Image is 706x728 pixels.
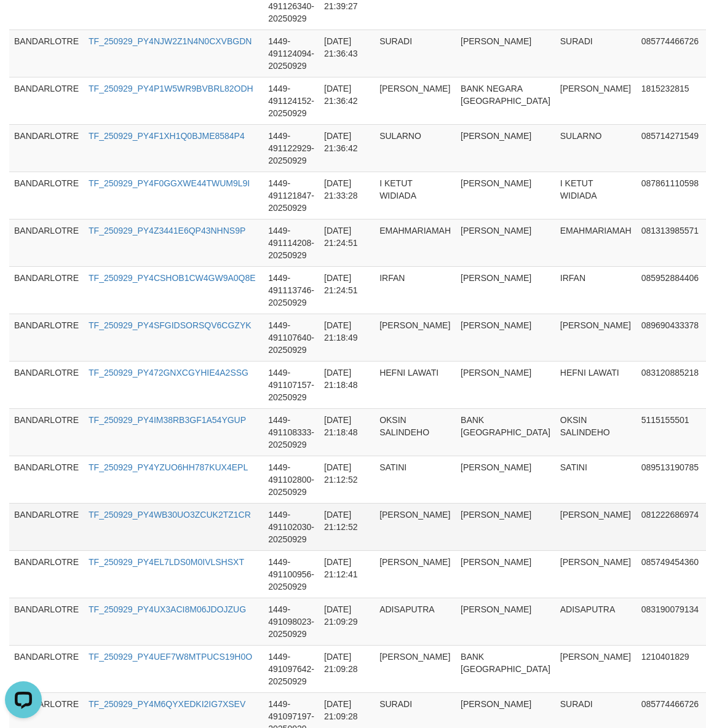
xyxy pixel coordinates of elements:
[375,124,456,172] td: SULARNO
[263,314,319,361] td: 1449-491107640-20250929
[555,503,637,550] td: [PERSON_NAME]
[263,456,319,503] td: 1449-491102800-20250929
[9,172,84,219] td: BANDARLOTRE
[456,550,555,598] td: [PERSON_NAME]
[555,408,637,456] td: OKSIN SALINDEHO
[89,36,252,46] a: TF_250929_PY4NJW2Z1N4N0CXVBGDN
[263,219,319,266] td: 1449-491114208-20250929
[375,30,456,77] td: SURADI
[263,598,319,645] td: 1449-491098023-20250929
[9,219,84,266] td: BANDARLOTRE
[375,550,456,598] td: [PERSON_NAME]
[555,645,637,692] td: [PERSON_NAME]
[456,503,555,550] td: [PERSON_NAME]
[375,266,456,314] td: IRFAN
[375,503,456,550] td: [PERSON_NAME]
[263,503,319,550] td: 1449-491102030-20250929
[375,314,456,361] td: [PERSON_NAME]
[263,266,319,314] td: 1449-491113746-20250929
[89,84,253,93] a: TF_250929_PY4P1W5WR9BVBRL82ODH
[9,598,84,645] td: BANDARLOTRE
[263,30,319,77] td: 1449-491124094-20250929
[555,361,637,408] td: HEFNI LAWATI
[319,503,375,550] td: [DATE] 21:12:52
[89,699,245,709] a: TF_250929_PY4M6QYXEDKI2IG7XSEV
[319,124,375,172] td: [DATE] 21:36:42
[9,314,84,361] td: BANDARLOTRE
[555,550,637,598] td: [PERSON_NAME]
[89,320,252,330] a: TF_250929_PY4SFGIDSORSQV6CGZYK
[375,361,456,408] td: HEFNI LAWATI
[456,266,555,314] td: [PERSON_NAME]
[89,557,244,567] a: TF_250929_PY4EL7LDS0M0IVLSHSXT
[375,456,456,503] td: SATINI
[9,645,84,692] td: BANDARLOTRE
[375,598,456,645] td: ADISAPUTRA
[9,361,84,408] td: BANDARLOTRE
[9,266,84,314] td: BANDARLOTRE
[89,131,245,141] a: TF_250929_PY4F1XH1Q0BJME8584P4
[263,172,319,219] td: 1449-491121847-20250929
[89,604,246,614] a: TF_250929_PY4UX3ACI8M06JDOJZUG
[9,456,84,503] td: BANDARLOTRE
[9,77,84,124] td: BANDARLOTRE
[263,645,319,692] td: 1449-491097642-20250929
[319,172,375,219] td: [DATE] 21:33:28
[555,266,637,314] td: IRFAN
[456,77,555,124] td: BANK NEGARA [GEOGRAPHIC_DATA]
[555,314,637,361] td: [PERSON_NAME]
[9,550,84,598] td: BANDARLOTRE
[263,124,319,172] td: 1449-491122929-20250929
[555,219,637,266] td: EMAHMARIAMAH
[89,415,246,425] a: TF_250929_PY4IM38RB3GF1A54YGUP
[319,361,375,408] td: [DATE] 21:18:48
[555,456,637,503] td: SATINI
[319,77,375,124] td: [DATE] 21:36:42
[319,30,375,77] td: [DATE] 21:36:43
[375,645,456,692] td: [PERSON_NAME]
[456,361,555,408] td: [PERSON_NAME]
[319,550,375,598] td: [DATE] 21:12:41
[319,219,375,266] td: [DATE] 21:24:51
[89,273,256,283] a: TF_250929_PY4CSHOB1CW4GW9A0Q8E
[375,219,456,266] td: EMAHMARIAMAH
[456,645,555,692] td: BANK [GEOGRAPHIC_DATA]
[319,266,375,314] td: [DATE] 21:24:51
[555,30,637,77] td: SURADI
[263,361,319,408] td: 1449-491107157-20250929
[456,314,555,361] td: [PERSON_NAME]
[555,124,637,172] td: SULARNO
[319,598,375,645] td: [DATE] 21:09:29
[9,408,84,456] td: BANDARLOTRE
[9,124,84,172] td: BANDARLOTRE
[319,314,375,361] td: [DATE] 21:18:49
[89,368,248,378] a: TF_250929_PY472GNXCGYHIE4A2SSG
[263,408,319,456] td: 1449-491108333-20250929
[5,5,42,42] button: Open LiveChat chat widget
[9,503,84,550] td: BANDARLOTRE
[89,462,248,472] a: TF_250929_PY4YZUO6HH787KUX4EPL
[319,456,375,503] td: [DATE] 21:12:52
[456,598,555,645] td: [PERSON_NAME]
[375,172,456,219] td: I KETUT WIDIADA
[89,510,251,520] a: TF_250929_PY4WB30UO3ZCUK2TZ1CR
[456,456,555,503] td: [PERSON_NAME]
[89,226,245,235] a: TF_250929_PY4Z3441E6QP43NHNS9P
[375,408,456,456] td: OKSIN SALINDEHO
[263,77,319,124] td: 1449-491124152-20250929
[9,30,84,77] td: BANDARLOTRE
[456,219,555,266] td: [PERSON_NAME]
[555,598,637,645] td: ADISAPUTRA
[375,77,456,124] td: [PERSON_NAME]
[319,408,375,456] td: [DATE] 21:18:48
[555,172,637,219] td: I KETUT WIDIADA
[456,408,555,456] td: BANK [GEOGRAPHIC_DATA]
[263,550,319,598] td: 1449-491100956-20250929
[456,172,555,219] td: [PERSON_NAME]
[89,652,252,662] a: TF_250929_PY4UEF7W8MTPUCS19H0O
[555,77,637,124] td: [PERSON_NAME]
[456,124,555,172] td: [PERSON_NAME]
[456,30,555,77] td: [PERSON_NAME]
[319,645,375,692] td: [DATE] 21:09:28
[89,178,250,188] a: TF_250929_PY4F0GGXWE44TWUM9L9I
